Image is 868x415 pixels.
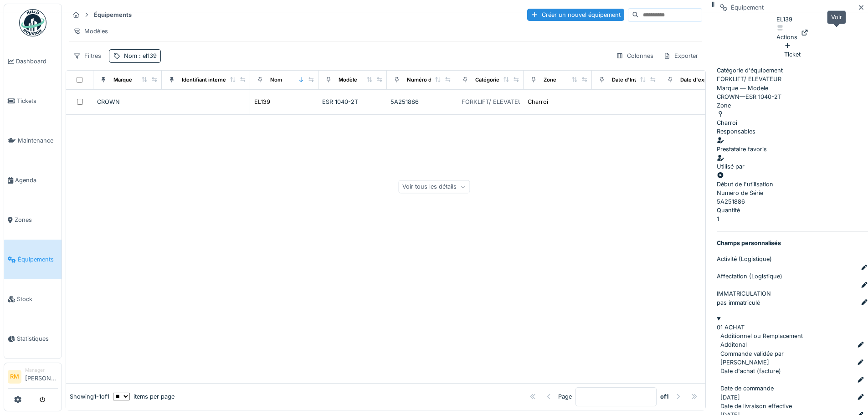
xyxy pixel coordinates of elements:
span: Équipements [18,255,58,264]
div: Catégories d'équipement [475,76,539,84]
div: Responsables [717,127,868,136]
a: Statistiques [4,319,62,359]
div: Identifiant interne [182,76,226,84]
div: Showing 1 - 1 of 1 [70,392,109,401]
div: Marque [113,76,132,84]
span: Zones [15,215,58,224]
div: 5A251886 [717,189,868,206]
div: ESR 1040-2T [322,97,383,106]
div: Numéro de Série [407,76,449,84]
a: Zones [4,200,62,240]
li: RM [8,370,21,384]
div: [DATE] [720,393,740,402]
div: Prestataire favoris [717,145,868,154]
div: items per page [113,392,175,401]
div: EL139 [776,15,808,41]
strong: Équipements [90,10,135,19]
div: Activité (Logistique) [717,255,868,263]
div: Page [558,392,572,401]
span: Tickets [17,97,58,105]
div: Nom [124,51,157,60]
div: Exporter [659,49,702,62]
div: Additonal [720,340,747,349]
span: Maintenance [18,136,58,145]
div: Zone [717,101,868,110]
div: Date de livraison effective [720,402,864,410]
div: Quantité [717,206,868,215]
div: 1 [717,206,868,223]
div: Affectation (Logistique) [717,272,868,281]
div: Zone [544,76,556,84]
span: Statistiques [17,334,58,343]
div: Équipement [731,3,764,12]
span: Dashboard [16,57,58,66]
span: : el139 [137,52,157,59]
div: 5A251886 [390,97,452,106]
div: Début de l'utilisation [717,171,868,188]
div: Colonnes [612,49,657,62]
span: Agenda [15,176,58,184]
div: Filtres [69,49,105,62]
div: Manager [25,367,58,374]
div: Date d'achat (facture) [720,367,864,375]
div: [PERSON_NAME] [720,358,769,367]
div: Voir tous les détails [398,180,470,193]
strong: of 1 [660,392,669,401]
div: Nom [270,76,282,84]
div: Date de commande [720,384,864,393]
div: Ticket [784,41,801,59]
div: IMMATRICULATION [717,289,868,298]
div: Utilisé par [717,162,868,171]
div: EL139 [254,97,270,106]
a: Équipements [4,240,62,279]
div: Commande validée par [720,349,864,358]
summary: 01 ACHAT [717,314,868,332]
div: Additionnel ou Remplacement [720,332,864,340]
div: Modèles [69,25,112,38]
div: CROWN — ESR 1040-2T [717,84,868,101]
div: FORKLIFT/ ELEVATEUR [462,97,526,106]
div: Date d'Installation [612,76,657,84]
div: pas immatriculé [717,298,760,307]
div: 01 ACHAT [717,323,868,332]
a: Stock [4,279,62,319]
div: Charroi [717,118,737,127]
a: Agenda [4,160,62,200]
div: Créer un nouvel équipement [527,9,624,21]
div: Date d'expiration [680,76,723,84]
div: Modèle [339,76,357,84]
a: Tickets [4,81,62,121]
div: FORKLIFT/ ELEVATEUR [717,66,868,83]
a: Dashboard [4,41,62,81]
div: Numéro de Série [717,189,868,197]
div: Catégorie d'équipement [717,66,868,75]
div: Charroi [528,97,548,106]
strong: Champs personnalisés [717,239,781,247]
div: Voir [827,10,846,24]
div: Marque — Modèle [717,84,868,92]
li: [PERSON_NAME] [25,367,58,386]
a: RM Manager[PERSON_NAME] [8,367,58,389]
div: CROWN [97,97,158,106]
img: Badge_color-CXgf-gQk.svg [19,9,46,36]
a: Maintenance [4,121,62,160]
span: Stock [17,295,58,303]
div: Actions [776,24,797,41]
